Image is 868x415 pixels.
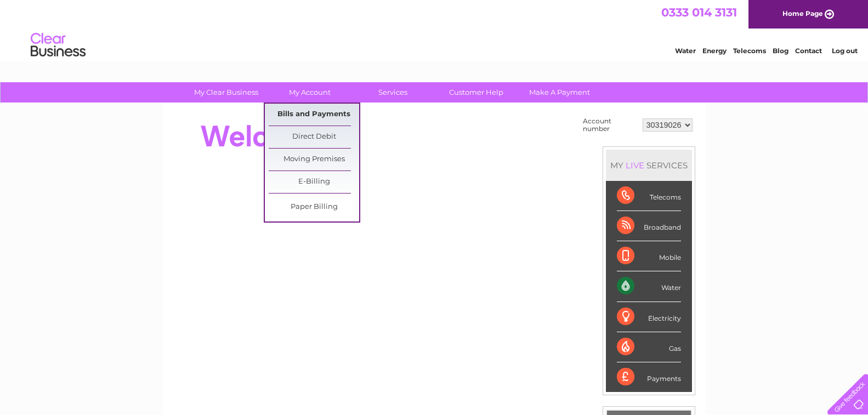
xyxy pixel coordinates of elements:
[348,82,438,103] a: Services
[661,5,737,19] a: 0333 014 3131
[617,181,681,211] div: Telecoms
[617,302,681,332] div: Electricity
[617,332,681,362] div: Gas
[702,47,727,55] a: Energy
[617,271,681,302] div: Water
[606,150,692,181] div: MY SERVICES
[269,126,359,148] a: Direct Debit
[175,6,694,53] div: Clear Business is a trading name of Verastar Limited (registered in [GEOGRAPHIC_DATA] No. 3667643...
[733,47,766,55] a: Telecoms
[269,104,359,126] a: Bills and Payments
[30,29,86,62] img: logo.png
[675,47,696,55] a: Water
[269,196,359,218] a: Paper Billing
[795,47,822,55] a: Contact
[773,47,788,55] a: Blog
[514,82,605,103] a: Make A Payment
[617,362,681,392] div: Payments
[832,47,858,55] a: Log out
[269,149,359,170] a: Moving Premises
[617,241,681,271] div: Mobile
[269,171,359,193] a: E-Billing
[617,211,681,241] div: Broadband
[623,160,646,170] div: LIVE
[431,82,521,103] a: Customer Help
[580,115,640,135] td: Account number
[181,82,271,103] a: My Clear Business
[264,82,355,103] a: My Account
